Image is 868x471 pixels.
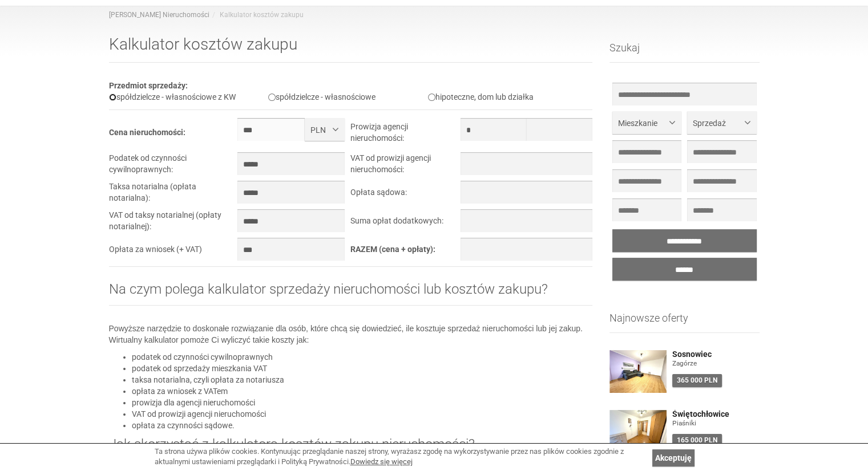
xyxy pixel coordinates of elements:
[132,374,593,385] li: taksa notarialna, czyli opłata za notariusza
[109,94,116,101] input: spółdzielcze - własnościowe z KW
[132,351,593,363] li: podatek od czynności cywilnoprawnych
[109,209,238,238] td: VAT od taksy notarialnej (opłaty notarialnej):
[672,410,760,419] a: Świętochłowice
[132,385,593,397] li: opłata za wniosek z VATem
[109,238,238,266] td: Opłata za wniosek (+ VAT)
[109,152,238,181] td: Podatek od czynności cywilnoprawnych:
[350,152,460,181] td: VAT od prowizji agencji nieruchomości:
[672,434,722,447] div: 165 000 PLN
[132,408,593,420] li: VAT od prowizji agencji nieruchomości
[209,10,304,20] li: Kalkulator kosztów zakupu
[109,128,185,137] b: Cena nieruchomości:
[350,181,460,209] td: Opłata sądowa:
[132,420,593,431] li: opłata za czynności sądowe.
[132,397,593,408] li: prowizja dla agencji nieruchomości
[350,245,435,254] b: RAZEM (cena + opłaty):
[672,359,760,368] figure: Zagórze
[350,118,460,152] td: Prowizja agencji nieruchomości:
[350,209,460,238] td: Suma opłat dodatkowych:
[109,92,236,101] label: spółdzielcze - własnościowe z KW
[109,282,593,306] h2: Na czym polega kalkulator sprzedaży nieruchomości lub kosztów zakupu?
[672,350,760,359] a: Sosnowiec
[109,36,593,63] h1: Kalkulator kosztów zakupu
[268,92,376,101] label: spółdzielcze - własnościowe
[268,94,276,101] input: spółdzielcze - własnościowe
[305,118,345,141] button: PLN
[428,94,435,101] input: hipoteczne, dom lub działka
[652,449,695,466] a: Akceptuję
[155,446,647,468] div: Ta strona używa plików cookies. Kontynuując przeglądanie naszej strony, wyrażasz zgodę na wykorzy...
[672,419,760,428] figure: Piaśniki
[687,111,756,134] button: Sprzedaż
[109,81,188,90] b: Przedmiot sprzedaży:
[428,92,534,101] label: hipoteczne, dom lub działka
[109,437,593,461] h2: Jak skorzystać z kalkulatora kosztów zakupu nieruchomości?
[132,363,593,374] li: podatek od sprzedaży mieszkania VAT
[612,111,681,134] button: Mieszkanie
[618,117,667,129] span: Mieszkanie
[609,312,760,333] h3: Najnowsze oferty
[109,181,238,209] td: Taksa notarialna (opłata notarialna):
[310,124,330,136] span: PLN
[109,323,593,346] p: Powyższe narzędzie to doskonałe rozwiązanie dla osób, które chcą się dowiedzieć, ile kosztuje spr...
[693,117,742,129] span: Sprzedaż
[609,42,760,63] h3: Szukaj
[109,11,209,19] a: [PERSON_NAME] Nieruchomości
[350,457,413,466] a: Dowiedz się więcej
[672,374,722,387] div: 365 000 PLN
